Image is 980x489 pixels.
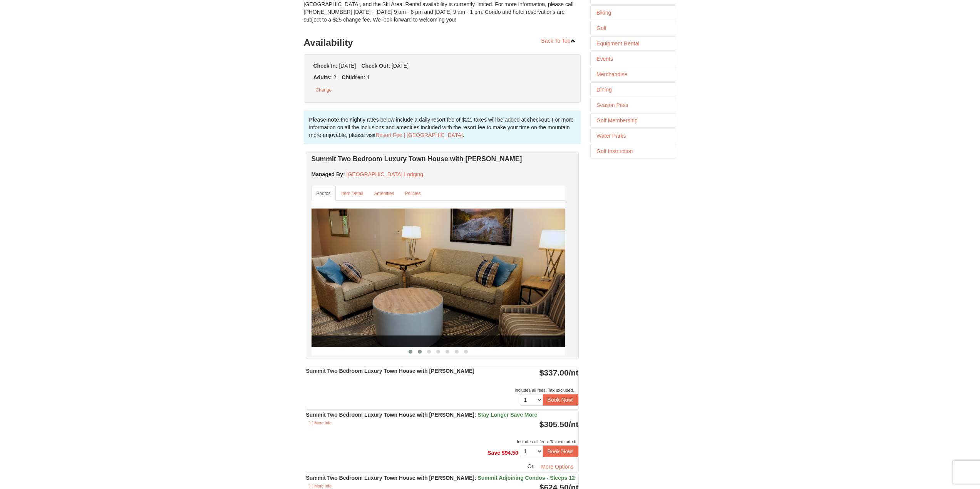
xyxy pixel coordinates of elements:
[306,368,474,374] strong: Summit Two Bedroom Luxury Town House with [PERSON_NAME]
[312,171,345,177] strong: :
[313,63,338,69] strong: Check In:
[474,412,476,418] span: :
[374,191,394,196] small: Amenities
[312,171,343,177] span: Managed By
[304,110,581,144] div: the nightly rates below include a daily resort fee of $22, taxes will be added at checkout. For m...
[306,386,579,394] div: Includes all fees. Tax excluded.
[337,186,369,201] a: Item Detail
[367,74,370,80] span: 1
[304,35,581,50] h3: Availability
[569,420,579,429] span: /nt
[502,449,518,456] span: $94.50
[306,412,538,418] strong: Summit Two Bedroom Luxury Town House with [PERSON_NAME]
[591,129,676,143] a: Water Parks
[591,144,676,158] a: Golf Instruction
[309,117,341,123] strong: Please note:
[400,186,426,201] a: Policies
[306,419,334,427] button: [+] More Info
[591,83,676,97] a: Dining
[306,438,579,446] div: Includes all fees. Tax excluded.
[539,368,579,377] strong: $337.00
[477,475,575,481] span: Summit Adjoining Condos - Sleeps 12
[539,420,569,429] span: $305.50
[536,35,581,47] a: Back To Top
[536,461,578,472] button: More Options
[591,113,676,127] a: Golf Membership
[528,463,535,469] span: Or,
[591,37,676,50] a: Equipment Rental
[317,191,331,196] small: Photos
[312,186,336,201] a: Photos
[347,171,423,177] a: [GEOGRAPHIC_DATA] Lodging
[342,74,365,80] strong: Children:
[392,63,409,69] span: [DATE]
[591,6,676,20] a: Biking
[569,368,579,377] span: /nt
[487,449,500,456] span: Save
[591,21,676,35] a: Golf
[591,98,676,112] a: Season Pass
[369,186,399,201] a: Amenities
[591,67,676,81] a: Merchandise
[333,74,337,80] span: 2
[312,155,565,163] h4: Summit Two Bedroom Luxury Town House with [PERSON_NAME]
[375,132,462,138] a: Resort Fee | [GEOGRAPHIC_DATA]
[477,412,537,418] span: Stay Longer Save More
[474,475,476,481] span: :
[313,74,332,80] strong: Adults:
[312,209,565,347] img: 18876286-202-fb468a36.png
[591,52,676,66] a: Events
[339,63,356,69] span: [DATE]
[543,446,579,457] button: Book Now!
[543,394,579,406] button: Book Now!
[405,191,421,196] small: Policies
[312,85,336,95] button: Change
[342,191,364,196] small: Item Detail
[306,475,575,481] strong: Summit Two Bedroom Luxury Town House with [PERSON_NAME]
[361,63,390,69] strong: Check Out:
